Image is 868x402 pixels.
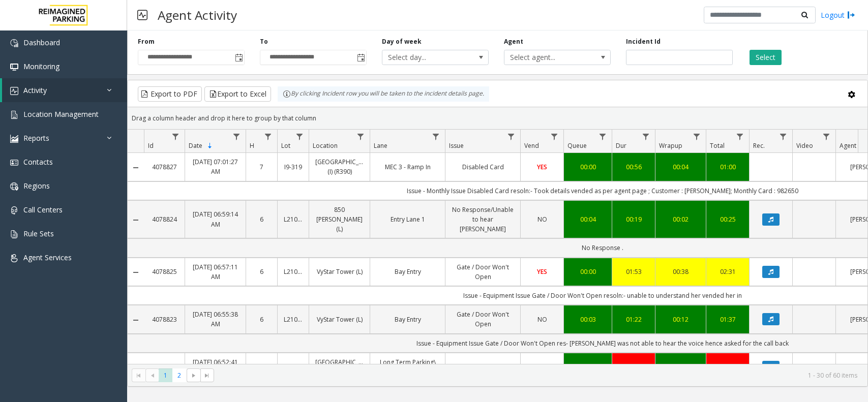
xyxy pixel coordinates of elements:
span: Page 2 [172,368,186,382]
a: 01:53 [618,267,649,276]
a: Wrapup Filter Menu [690,130,704,143]
a: 00:56 [618,162,649,172]
div: 01:00 [712,162,743,172]
h3: Agent Activity [153,3,242,27]
img: 'icon' [10,206,18,214]
span: Agent [840,141,856,150]
a: 4078825 [150,267,178,276]
span: Lot [281,141,290,150]
span: Sortable [206,142,214,150]
a: 03:06 [618,362,649,372]
label: Incident Id [626,37,661,46]
a: Entry Lane 1 [376,214,439,224]
label: Agent [504,37,523,46]
span: Activity [23,85,47,95]
a: 4078824 [150,214,178,224]
span: YES [537,362,547,371]
a: 00:00 [570,267,606,276]
span: Video [796,141,813,150]
a: Activity [2,78,127,102]
a: [DATE] 06:59:14 AM [191,209,240,229]
span: Go to the last page [200,368,214,383]
span: Regions [23,181,50,191]
span: Rec. [753,141,765,150]
a: [DATE] 07:01:27 AM [191,157,240,176]
a: 00:00 [570,162,606,172]
button: Select [750,50,782,65]
a: Collapse Details [128,164,144,172]
span: Date [189,141,202,150]
span: Vend [524,141,539,150]
a: Lot Filter Menu [293,130,307,143]
div: 00:04 [570,214,606,224]
span: Select day... [382,50,467,65]
a: NO [527,214,557,224]
span: Go to the next page [190,372,198,380]
div: Data table [128,130,867,364]
a: Logout [821,10,855,20]
label: From [138,37,155,46]
a: 01:37 [712,315,743,324]
a: L21075700 [284,267,303,276]
div: 00:38 [662,267,700,276]
a: Issue Filter Menu [504,130,518,143]
span: Lane [374,141,387,150]
a: YES [527,162,557,172]
a: [DATE] 06:55:38 AM [191,310,240,329]
img: 'icon' [10,159,18,167]
span: Contacts [23,157,53,167]
span: Go to the next page [187,368,200,383]
button: Export to Excel [204,86,271,102]
a: Long Term Parking\ Equipment 4 [376,357,439,377]
label: Day of week [382,37,422,46]
a: [GEOGRAPHIC_DATA] (R390) [315,357,364,377]
a: H Filter Menu [261,130,275,143]
span: Toggle popup [355,50,366,65]
span: Location [313,141,338,150]
a: Queue Filter Menu [596,130,610,143]
div: 03:15 [712,362,743,372]
span: Dur [616,141,626,150]
span: NO [537,315,547,324]
a: 00:03 [662,362,700,372]
a: Bay Entry [376,315,439,324]
a: Lane Filter Menu [429,130,443,143]
a: 00:03 [570,315,606,324]
a: Collapse Details [128,216,144,224]
a: Gate / Door Won't Open [452,262,514,282]
kendo-pager-info: 1 - 30 of 60 items [220,371,857,380]
img: 'icon' [10,87,18,95]
a: VyStar Tower (L) [315,267,364,276]
a: MEC 3 - Ramp In [376,162,439,172]
a: 4078823 [150,315,178,324]
a: No Response/Unable to hear [PERSON_NAME] [452,205,514,234]
a: 4078827 [150,162,178,172]
img: 'icon' [10,182,18,191]
span: YES [537,163,547,171]
img: 'icon' [10,230,18,238]
span: Toggle popup [233,50,244,65]
a: 6 [252,214,271,224]
a: Video Filter Menu [820,130,833,143]
a: Date Filter Menu [230,130,244,143]
img: pageIcon [137,3,147,27]
a: Id Filter Menu [169,130,183,143]
a: 6 [252,315,271,324]
a: Out of Tickets [452,362,514,372]
img: logout [847,10,855,20]
a: 00:02 [662,214,700,224]
button: Export to PDF [138,86,202,102]
a: Bay Entry [376,267,439,276]
span: Rule Sets [23,229,54,238]
div: By clicking Incident row you will be taken to the incident details page. [278,86,489,102]
a: 6 [252,267,271,276]
a: 00:06 [570,362,606,372]
a: Disabled Card [452,162,514,172]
